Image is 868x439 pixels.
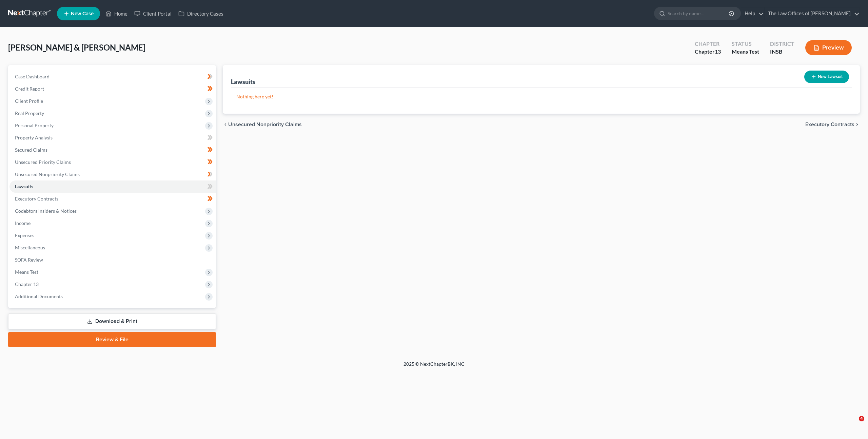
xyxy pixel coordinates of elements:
[732,48,759,56] div: Means Test
[15,147,47,153] span: Secured Claims
[15,110,44,116] span: Real Property
[15,159,71,165] span: Unsecured Priority Claims
[8,42,145,52] span: [PERSON_NAME] & [PERSON_NAME]
[71,11,94,16] span: New Case
[9,83,216,95] a: Credit Report
[228,122,302,127] span: Unsecured Nonpriority Claims
[15,293,63,299] span: Additional Documents
[15,232,34,238] span: Expenses
[770,48,794,56] div: INSB
[732,40,759,48] div: Status
[15,98,43,104] span: Client Profile
[236,93,846,100] p: Nothing here yet!
[805,122,860,127] button: Executory Contracts chevron_right
[8,313,216,329] a: Download & Print
[715,48,721,55] span: 13
[15,257,43,263] span: SOFA Review
[859,416,864,421] span: 4
[805,122,854,127] span: Executory Contracts
[9,254,216,266] a: SOFA Review
[770,40,794,48] div: District
[9,144,216,156] a: Secured Claims
[15,122,54,128] span: Personal Property
[741,7,764,20] a: Help
[805,40,852,55] button: Preview
[15,86,44,92] span: Credit Report
[9,156,216,168] a: Unsecured Priority Claims
[15,184,33,189] span: Lawsuits
[695,48,721,56] div: Chapter
[668,7,730,20] input: Search by name...
[223,122,302,127] button: chevron_left Unsecured Nonpriority Claims
[15,269,38,275] span: Means Test
[9,132,216,144] a: Property Analysis
[241,361,627,373] div: 2025 © NextChapterBK, INC
[15,208,77,214] span: Codebtors Insiders & Notices
[15,196,58,202] span: Executory Contracts
[231,78,255,86] div: Lawsuits
[15,74,50,79] span: Case Dashboard
[175,7,227,20] a: Directory Cases
[223,122,228,127] i: chevron_left
[765,7,860,20] a: The Law Offices of [PERSON_NAME]
[845,416,861,432] iframe: Intercom live chat
[131,7,175,20] a: Client Portal
[15,135,53,140] span: Property Analysis
[15,245,45,250] span: Miscellaneous
[15,281,39,287] span: Chapter 13
[9,180,216,193] a: Lawsuits
[102,7,131,20] a: Home
[804,71,849,83] button: New Lawsuit
[9,71,216,83] a: Case Dashboard
[695,40,721,48] div: Chapter
[854,122,860,127] i: chevron_right
[9,168,216,180] a: Unsecured Nonpriority Claims
[8,332,216,347] a: Review & File
[15,220,31,226] span: Income
[15,171,80,177] span: Unsecured Nonpriority Claims
[9,193,216,205] a: Executory Contracts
